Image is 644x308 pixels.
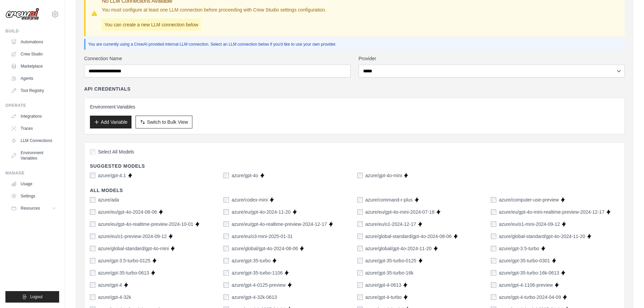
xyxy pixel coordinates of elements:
a: Settings [8,191,59,202]
input: azure/gpt-4-0613 [357,282,363,288]
input: azure/gpt-35-turbo-0125 [357,258,363,263]
h4: Suggested Models [90,163,619,169]
label: azure/eu/gpt-4o-realtime-preview-2024-12-17 [232,221,327,228]
p: You can create a new LLM connection below [102,19,201,31]
div: Manage [5,170,59,176]
input: azure/gpt-3.5-turbo-0125 [90,258,95,263]
input: azure/command-r-plus [357,197,363,203]
label: azure/eu/gpt-4o-mini-realtime-preview-2024-12-17 [499,209,604,215]
label: azure/gpt-35-turbo-0125 [365,257,416,264]
label: azure/ada [98,196,119,203]
input: azure/gpt-35-turbo-0613 [90,270,95,276]
input: azure/gpt-4 [90,282,95,288]
label: azure/global-standard/gpt-4o-2024-08-06 [365,233,452,240]
label: azure/gpt-4-32k [98,294,131,301]
label: azure/command-r-plus [365,196,413,203]
label: azure/gpt-4-1106-preview [499,282,553,288]
input: azure/eu/gpt-4o-mini-realtime-preview-2024-12-17 [491,209,496,215]
span: Logout [30,294,43,300]
label: azure/global-standard/gpt-4o-mini [98,245,169,252]
button: Resources [8,203,59,214]
input: azure/global/gpt-4o-2024-08-06 [223,246,229,251]
input: azure/ada [90,197,95,203]
input: azure/gpt-4o-mini [357,173,363,178]
label: azure/gpt-4.1 [98,172,126,179]
input: azure/gpt-35-turbo-0301 [491,258,496,263]
label: azure/computer-use-preview [499,196,559,203]
label: Provider [359,55,625,62]
input: azure/global-standard/gpt-4o-2024-11-20 [491,234,496,239]
input: azure/gpt-4.1 [90,173,95,178]
a: Integrations [8,111,59,122]
button: Add Variable [90,116,132,128]
input: azure/gpt-4-32k [90,294,95,300]
input: azure/global-standard/gpt-4o-mini [90,246,95,251]
a: Marketplace [8,61,59,72]
input: azure/eu/gpt-4o-realtime-preview-2024-12-17 [223,221,229,227]
a: Crew Studio [8,49,59,60]
input: azure/eu/o1-mini-2024-09-12 [491,221,496,227]
label: azure/global/gpt-4o-2024-08-06 [232,245,298,252]
label: azure/eu/o1-2024-12-17 [365,221,416,228]
input: azure/gpt-4o [223,173,229,178]
label: azure/gpt-4-0125-preview [232,282,286,288]
label: azure/eu/o1-preview-2024-09-12 [98,233,167,240]
input: azure/eu/gpt-4o-mini-2024-07-18 [357,209,363,215]
h4: API Credentials [84,86,130,92]
a: Agents [8,73,59,84]
p: You are currently using a CrewAI provided internal LLM connection. Select an LLM connection below... [88,42,622,47]
input: azure/eu/gpt-4o-2024-08-06 [90,209,95,215]
input: azure/eu/o1-2024-12-17 [357,221,363,227]
input: azure/eu/o3-mini-2025-01-31 [223,234,229,239]
label: azure/gpt-4-32k-0613 [232,294,277,301]
label: azure/eu/gpt-4o-realtime-preview-2024-10-01 [98,221,193,228]
label: azure/gpt-35-turbo-1106 [232,269,283,276]
input: azure/gpt-4-turbo-2024-04-09 [491,294,496,300]
iframe: Chat Widget [610,276,644,308]
input: azure/global-standard/gpt-4o-2024-08-06 [357,234,363,239]
label: azure/eu/gpt-4o-2024-11-20 [232,209,290,215]
input: azure/gpt-35-turbo-16k-0613 [491,270,496,276]
input: azure/gpt-35-turbo-16k [357,270,363,276]
label: azure/gpt-4 [98,282,122,288]
div: Operate [5,103,59,108]
label: azure/global/gpt-4o-2024-11-20 [365,245,432,252]
label: azure/gpt-35-turbo-16k-0613 [499,269,559,276]
label: azure/eu/o1-mini-2024-09-12 [499,221,560,228]
input: azure/gpt-35-turbo [223,258,229,263]
span: Switch to Bulk View [147,119,188,125]
label: azure/gpt-4o [232,172,258,179]
label: azure/eu/gpt-4o-mini-2024-07-18 [365,209,435,215]
button: Logout [5,291,59,303]
label: azure/gpt-35-turbo [232,257,270,264]
label: azure/gpt-35-turbo-0613 [98,269,149,276]
label: azure/eu/o3-mini-2025-01-31 [232,233,293,240]
label: azure/gpt-4-0613 [365,282,402,288]
input: Select All Models [90,149,95,155]
label: azure/gpt-3.5-turbo [499,245,539,252]
label: azure/gpt-35-turbo-0301 [499,257,550,264]
span: Resources [21,206,40,211]
button: Switch to Bulk View [136,116,192,128]
input: azure/codex-mini [223,197,229,203]
label: azure/gpt-4o-mini [365,172,402,179]
input: azure/gpt-4-1106-preview [491,282,496,288]
label: azure/global-standard/gpt-4o-2024-11-20 [499,233,585,240]
label: azure/gpt-3.5-turbo-0125 [98,257,150,264]
input: azure/computer-use-preview [491,197,496,203]
a: Environment Variables [8,147,59,164]
h4: All Models [90,187,619,194]
input: azure/gpt-4-turbo [357,294,363,300]
span: Select All Models [98,148,134,155]
label: azure/gpt-35-turbo-16k [365,269,413,276]
input: azure/global/gpt-4o-2024-11-20 [357,246,363,251]
a: Automations [8,37,59,47]
h3: Environment Variables [90,103,619,110]
input: azure/gpt-4-0125-preview [223,282,229,288]
label: azure/eu/gpt-4o-2024-08-06 [98,209,157,215]
label: Connection Name [84,55,351,62]
img: Logo [5,8,39,21]
input: azure/eu/gpt-4o-realtime-preview-2024-10-01 [90,221,95,227]
a: Usage [8,179,59,189]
